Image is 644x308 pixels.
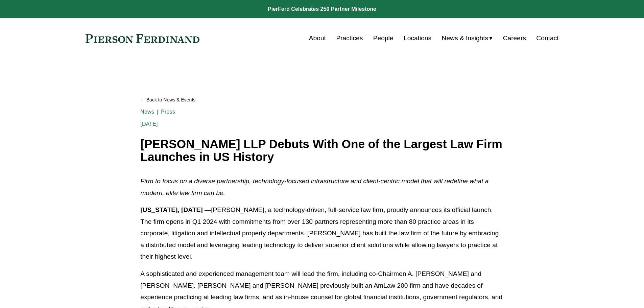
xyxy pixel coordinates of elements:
[140,204,503,263] p: [PERSON_NAME], a technology-driven, full-service law firm, proudly announces its official launch....
[404,32,431,45] a: Locations
[140,138,503,164] h1: [PERSON_NAME] LLP Debuts With One of the Largest Law Firm Launches in US History
[536,32,558,45] a: Contact
[140,121,158,127] span: [DATE]
[442,32,493,45] a: folder dropdown
[140,94,503,106] a: Back to News & Events
[336,32,363,45] a: Practices
[309,32,326,45] a: About
[442,32,488,44] span: News & Insights
[503,32,526,45] a: Careers
[140,177,491,196] em: Firm to focus on a diverse partnership, technology-focused infrastructure and client-centric mode...
[373,32,393,45] a: People
[140,109,154,115] a: News
[140,206,211,213] strong: [US_STATE], [DATE] —
[161,109,175,115] a: Press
